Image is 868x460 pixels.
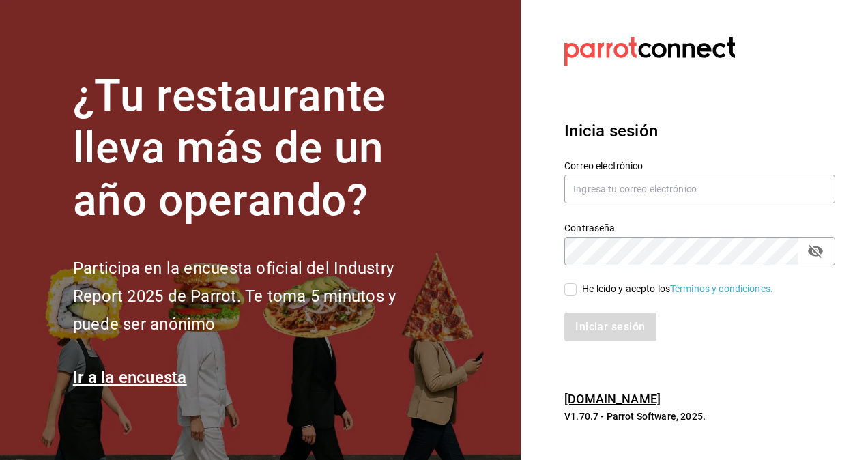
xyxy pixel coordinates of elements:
[582,282,773,296] div: He leído y acepto los
[564,175,835,203] input: Ingresa tu correo electrónico
[73,368,187,387] a: Ir a la encuesta
[73,255,442,338] h2: Participa en la encuesta oficial del Industry Report 2025 de Parrot. Te toma 5 minutos y puede se...
[564,222,835,232] label: Contraseña
[804,240,827,263] button: passwordField
[73,70,442,227] h1: ¿Tu restaurante lleva más de un año operando?
[564,119,835,143] h3: Inicia sesión
[564,409,835,423] p: V1.70.7 - Parrot Software, 2025.
[564,392,661,406] a: [DOMAIN_NAME]
[670,283,773,294] a: Términos y condiciones.
[564,160,835,170] label: Correo electrónico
